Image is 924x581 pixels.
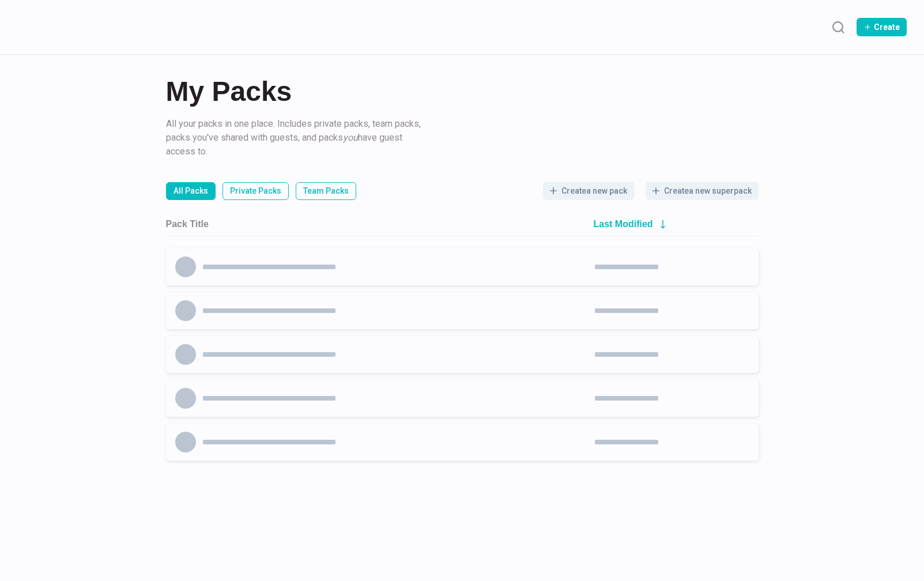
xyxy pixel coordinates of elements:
p: Team Packs [303,185,349,197]
h2: Pack Title [166,218,209,229]
img: Packs logo [17,12,95,39]
a: Packs logo [17,12,95,43]
button: Create Pack [857,18,907,36]
h2: Last Modified [594,218,653,229]
i: you [343,132,358,143]
button: Search [827,16,850,39]
button: Createa new pack [543,182,634,200]
p: All your packs in one place. Includes private packs, team packs, packs you've shared with guests,... [166,117,425,159]
h2: My Packs [166,78,759,105]
button: Createa new superpack [646,182,759,200]
p: All Packs [174,185,208,197]
p: Private Packs [230,185,281,197]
